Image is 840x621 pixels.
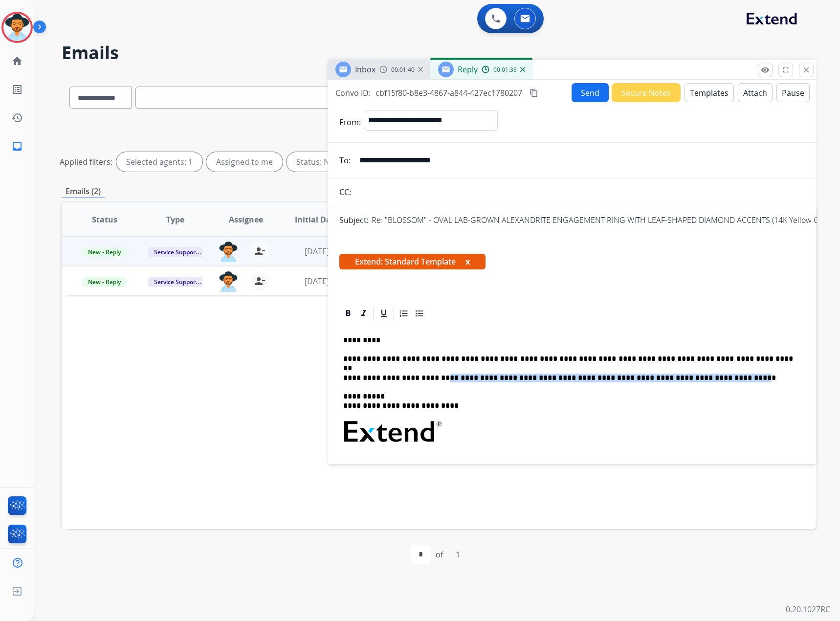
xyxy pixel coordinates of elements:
[11,140,23,152] mat-icon: inbox
[448,545,468,564] div: 1
[412,306,427,321] div: Bullet List
[148,277,204,287] span: Service Support
[339,116,361,128] p: From:
[356,306,371,321] div: Italic
[335,87,371,99] p: Convo ID:
[355,64,376,75] span: Inbox
[776,83,810,102] button: Pause
[339,186,351,198] p: CC:
[685,83,734,102] button: Templates
[572,83,609,102] button: Send
[219,242,238,262] img: agent-avatar
[166,214,184,225] span: Type
[786,603,830,615] p: 0.20.1027RC
[82,277,127,287] span: New - Reply
[62,43,817,63] h2: Emails
[116,152,202,172] div: Selected agents: 1
[612,83,681,102] button: Secure Notes
[376,88,522,98] span: cbf15f80-b8e3-4867-a844-427ec1780207
[219,271,238,292] img: agent-avatar
[62,185,105,198] p: Emails (2)
[11,84,23,95] mat-icon: list_alt
[436,549,443,560] div: of
[781,66,790,74] mat-icon: fullscreen
[391,66,415,74] span: 00:01:40
[92,214,117,225] span: Status
[339,214,369,226] p: Subject:
[465,256,470,267] button: x
[761,66,770,74] mat-icon: remove_red_eye
[305,276,329,287] span: [DATE]
[3,14,31,41] img: avatar
[11,55,23,67] mat-icon: home
[229,214,263,225] span: Assignee
[148,247,204,257] span: Service Support
[295,214,339,225] span: Initial Date
[341,306,355,321] div: Bold
[339,155,351,166] p: To:
[458,64,478,75] span: Reply
[60,156,112,168] p: Applied filters:
[802,66,811,74] mat-icon: close
[287,152,390,172] div: Status: New - Initial
[206,152,283,172] div: Assigned to me
[339,254,486,269] span: Extend: Standard Template
[530,89,538,97] mat-icon: content_copy
[254,275,265,287] mat-icon: person_remove
[11,112,23,124] mat-icon: history
[82,247,127,257] span: New - Reply
[254,245,265,257] mat-icon: person_remove
[493,66,517,74] span: 00:01:36
[376,306,391,321] div: Underline
[397,306,411,321] div: Ordered List
[738,83,773,102] button: Attach
[305,246,329,257] span: [DATE]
